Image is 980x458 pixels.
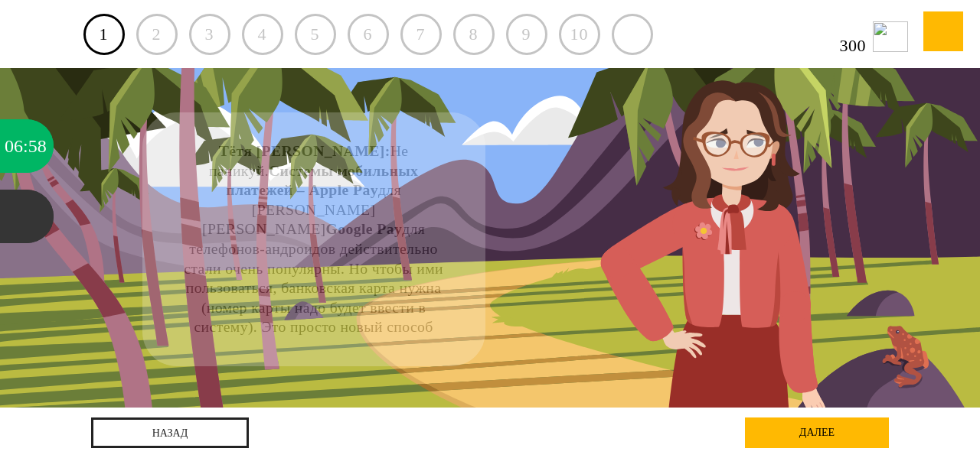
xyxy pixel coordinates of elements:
div: Не паникуй. для [PERSON_NAME] [PERSON_NAME] для телефонов-андроидов действительно стали очень поп... [181,141,446,376]
div: 5 [295,14,336,55]
a: 1 [83,14,125,55]
div: 06 [5,119,23,173]
strong: Тётя [PERSON_NAME]: [219,142,390,159]
strong: Системы мобильных платежей – Apple Pay [226,162,418,199]
strong: Google Pay [326,220,403,237]
div: 58 [28,119,47,173]
div: далее [745,417,889,448]
a: назад [91,417,249,448]
div: 9 [506,14,547,55]
div: 7 [400,14,442,55]
div: 6 [348,14,389,55]
div: 8 [453,14,495,55]
div: 3 [189,14,230,55]
span: 300 [840,37,867,54]
div: 4 [242,14,283,55]
div: Нажми на ГЛАЗ, чтобы скрыть текст и посмотреть картинку полностью [447,121,476,150]
div: : [23,119,28,173]
img: icon-cash.svg [873,21,908,52]
div: 10 [559,14,600,55]
div: 2 [136,14,178,55]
